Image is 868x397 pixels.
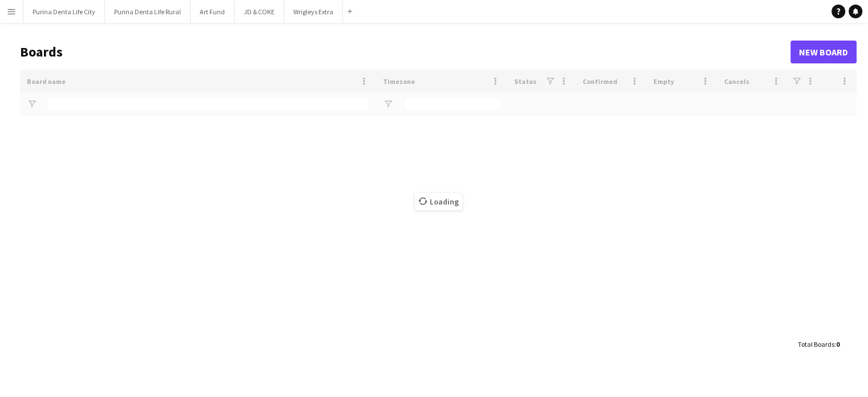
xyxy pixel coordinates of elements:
[23,1,105,23] button: Purina Denta Life City
[235,1,284,23] button: JD & COKE
[798,333,839,355] div: :
[798,340,834,348] span: Total Boards
[105,1,191,23] button: Purina Denta Life Rural
[284,1,343,23] button: Wrigleys Extra
[20,43,790,61] h1: Boards
[415,193,462,210] span: Loading
[790,41,857,63] a: New Board
[191,1,235,23] button: Art Fund
[836,340,839,348] span: 0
